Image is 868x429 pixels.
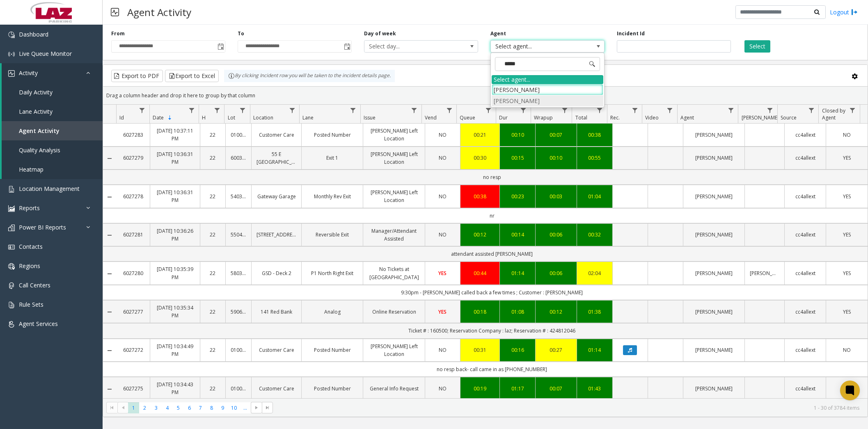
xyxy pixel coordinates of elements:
a: cc4allext [790,131,821,139]
a: Posted Number [307,346,358,354]
a: cc4allext [790,308,821,316]
td: nr [116,208,868,223]
a: Customer Care [257,385,296,392]
a: Collapse Details [103,194,116,200]
a: 141 Red Bank [257,308,296,316]
a: cc4allext [790,346,821,354]
span: YES [843,231,851,238]
a: Collapse Details [103,271,116,277]
a: 6027279 [121,154,144,162]
span: YES [843,308,851,315]
a: Rec. Filter Menu [629,105,640,116]
a: Video Filter Menu [664,105,676,116]
a: Agent Activity [2,121,103,140]
span: Rule Sets [19,301,44,308]
img: pageIcon [111,2,119,22]
a: General Info Request [368,385,419,392]
li: [PERSON_NAME] [492,95,603,106]
td: no resp [116,170,868,185]
a: [DATE] 10:35:34 PM [155,304,195,319]
a: Queue Filter Menu [483,105,494,116]
div: 00:15 [505,154,530,162]
span: Reports [19,204,40,212]
div: 00:23 [505,193,530,200]
span: Live Queue Monitor [19,50,72,57]
a: [PERSON_NAME] [688,346,740,354]
a: Vend Filter Menu [444,105,455,116]
a: 01:04 [582,193,607,200]
div: 00:44 [465,269,495,277]
a: 01:17 [505,385,530,392]
span: Page 9 [217,402,228,413]
span: Location [253,114,273,121]
div: 00:31 [465,346,495,354]
li: [PERSON_NAME] [492,84,603,95]
a: Monthly Rev Exit [307,193,358,200]
span: Agent Activity [19,127,60,135]
a: 00:07 [540,131,572,139]
a: 00:03 [540,193,572,200]
a: [PERSON_NAME] [688,193,740,200]
span: Go to the last page [264,404,271,411]
span: Date [153,114,164,121]
span: Sortable [167,115,173,121]
a: 00:12 [540,308,572,316]
a: Heatmap [2,160,103,179]
span: [PERSON_NAME] [742,114,779,121]
span: Vend [425,114,437,121]
span: NO [439,193,447,200]
img: 'icon' [8,302,15,308]
div: 00:18 [465,308,495,316]
a: Parker Filter Menu [765,105,776,116]
div: 00:21 [465,131,495,139]
div: 00:38 [465,193,495,200]
a: Manager/Attendant Assisted [368,227,419,243]
a: Online Reservation [368,308,419,316]
kendo-pager-info: 1 - 30 of 3784 items [278,404,859,411]
span: Contacts [19,243,43,250]
a: NO [831,385,863,392]
div: 01:14 [505,269,530,277]
label: To [238,30,244,37]
img: infoIcon.svg [228,73,235,79]
span: Agent Services [19,320,58,328]
a: YES [430,269,455,277]
a: [PERSON_NAME] Left Location [368,342,419,358]
span: Wrapup [534,114,553,121]
a: Source Filter Menu [806,105,817,116]
a: Agent Filter Menu [725,105,736,116]
span: Heatmap [19,165,44,173]
a: 22 [205,193,221,200]
a: 00:07 [540,385,572,392]
td: attendant assisted [PERSON_NAME] [116,246,868,262]
a: Closed by Agent Filter Menu [847,105,858,116]
a: Gateway Garage [257,193,296,200]
a: GSD - Deck 2 [257,269,296,277]
a: 00:30 [465,154,495,162]
a: 540377 [231,193,246,200]
a: Lot Filter Menu [237,105,248,116]
a: 01:38 [582,308,607,316]
a: [DATE] 10:34:43 PM [155,381,195,396]
a: Wrapup Filter Menu [559,105,570,116]
a: 6027272 [121,346,144,354]
div: 00:12 [465,231,495,239]
a: 590619 [231,308,246,316]
div: 01:08 [505,308,530,316]
a: 00:38 [582,131,607,139]
span: Page 3 [151,402,162,413]
img: 'icon' [8,70,15,77]
a: 00:10 [540,154,572,162]
a: Lane Activity [2,102,103,121]
a: Collapse Details [103,347,116,354]
a: Posted Number [307,385,358,392]
div: Select agent... [492,75,603,84]
a: Exit 1 [307,154,358,162]
a: Issue Filter Menu [409,105,420,116]
a: NO [430,346,455,354]
a: NO [430,385,455,392]
a: 22 [205,269,221,277]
